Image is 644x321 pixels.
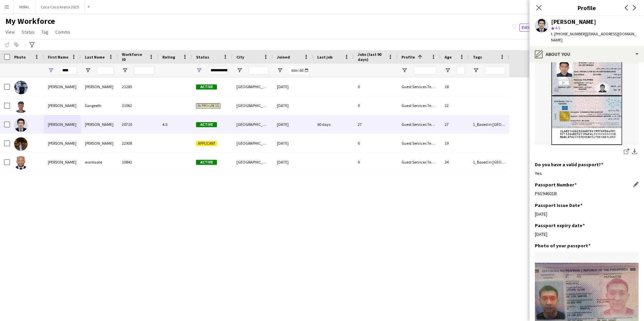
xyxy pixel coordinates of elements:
[535,162,603,168] h3: Do you have a valid passport?
[354,134,397,152] div: 0
[249,66,269,74] input: City Filter Input
[118,96,158,115] div: 21062
[85,67,91,73] button: Open Filter Menu
[485,66,505,74] input: Tags Filter Input
[289,66,309,74] input: Joined Filter Input
[14,0,35,13] button: MIRAL
[162,55,175,60] span: Rating
[44,153,81,171] div: [PERSON_NAME]
[122,52,146,62] span: Workforce ID
[358,52,385,62] span: Jobs (last 90 days)
[19,28,37,36] a: Status
[273,134,313,152] div: [DATE]
[81,153,118,171] div: wantaate
[118,153,158,171] div: 10841
[85,55,105,60] span: Last Name
[60,66,77,74] input: First Name Filter Input
[397,115,441,134] div: Guest Services Team
[473,55,482,60] span: Tags
[535,182,577,188] h3: Passport Number
[196,103,220,108] span: In progress
[469,153,509,171] div: 1_Based in [GEOGRAPHIC_DATA]/[GEOGRAPHIC_DATA]/Ajman, 2_English Level = 2/3 Good
[81,77,118,96] div: [PERSON_NAME]
[14,156,28,170] img: steven wantaate
[35,0,85,13] button: Coca Coca Arena 2025
[236,55,244,60] span: City
[273,153,313,171] div: [DATE]
[535,243,590,249] h3: Photo of your passport
[232,134,273,152] div: [GEOGRAPHIC_DATA]
[196,141,217,146] span: Applicant
[354,96,397,115] div: 0
[277,67,283,73] button: Open Filter Menu
[397,153,441,171] div: Guest Services Team
[196,122,217,127] span: Active
[44,134,81,152] div: [PERSON_NAME]
[535,190,639,197] div: P6194601B
[317,55,332,60] span: Last job
[519,24,555,32] button: Everyone12,852
[313,115,354,134] div: 60 days
[5,29,15,35] span: View
[5,16,55,26] span: My Workforce
[441,115,469,134] div: 27
[397,134,441,152] div: Guest Services Team
[236,67,243,73] button: Open Filter Menu
[196,55,209,60] span: Status
[273,115,313,134] div: [DATE]
[97,66,114,74] input: Last Name Filter Input
[441,77,469,96] div: 18
[445,67,451,73] button: Open Filter Menu
[535,46,639,145] img: IMG_7032.jpg
[118,77,158,96] div: 21285
[469,115,509,134] div: 1_Based in [GEOGRAPHIC_DATA], 2_English Level = 2/3 Good
[473,67,479,73] button: Open Filter Menu
[14,137,28,151] img: steven victor
[44,96,81,115] div: [PERSON_NAME]
[401,55,415,60] span: Profile
[401,67,408,73] button: Open Filter Menu
[53,28,73,36] a: Comms
[273,77,313,96] div: [DATE]
[196,67,202,73] button: Open Filter Menu
[196,84,217,90] span: Active
[529,3,644,12] h3: Profile
[273,96,313,115] div: [DATE]
[535,231,639,237] div: [DATE]
[354,115,397,134] div: 27
[457,66,465,74] input: Age Filter Input
[441,153,469,171] div: 34
[81,96,118,115] div: Sangeeth
[28,41,36,49] app-action-btn: Advanced filters
[397,96,441,115] div: Guest Services Team
[232,115,273,134] div: [GEOGRAPHIC_DATA]
[535,170,639,176] div: Yes
[3,28,18,36] a: View
[158,115,192,134] div: 4.5
[232,96,273,115] div: [GEOGRAPHIC_DATA]
[354,153,397,171] div: 0
[14,55,26,60] span: Photo
[551,31,586,36] span: t. [PHONE_NUMBER]
[232,77,273,96] div: [GEOGRAPHIC_DATA]
[48,67,54,73] button: Open Filter Menu
[55,29,70,35] span: Comms
[551,31,636,42] span: | [EMAIL_ADDRESS][DOMAIN_NAME]
[14,81,28,94] img: Steve Joseph Sunil
[535,202,582,208] h3: Passport Issue Date
[551,19,596,25] div: [PERSON_NAME]
[354,77,397,96] div: 0
[397,77,441,96] div: Guest Services Team
[118,134,158,152] div: 22938
[14,100,28,113] img: Steve Sangeeth
[22,29,35,35] span: Status
[14,118,28,132] img: Steven clyde Manlapaz
[535,222,585,228] h3: Passport expiry date
[81,115,118,134] div: [PERSON_NAME]
[39,28,51,36] a: Tag
[555,25,560,30] span: 4.5
[441,134,469,152] div: 19
[414,66,437,74] input: Profile Filter Input
[529,46,644,62] div: About you
[44,77,81,96] div: [PERSON_NAME]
